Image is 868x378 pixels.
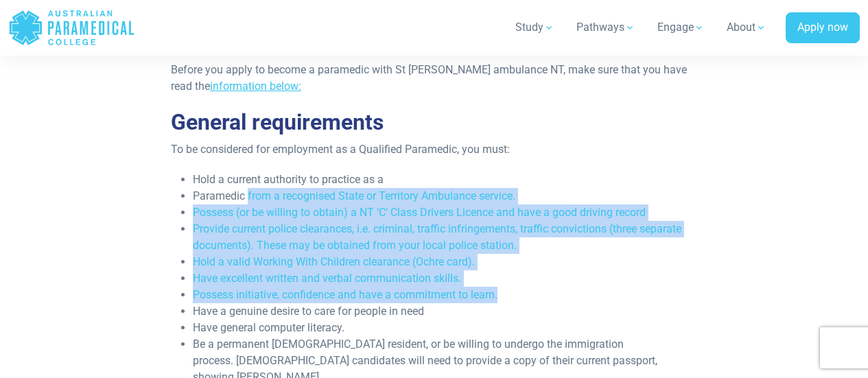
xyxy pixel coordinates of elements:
a: Pathways [568,8,644,47]
li: Possess (or be willing to obtain) a NT ‘C’ Class Drivers Licence and have a good driving record [193,204,697,221]
a: Australian Paramedical College [8,5,135,50]
p: To be considered for employment as a Qualified Paramedic, you must: [171,141,697,158]
li: Hold a valid Working With Children clearance (Ochre card). [193,254,697,270]
li: Hold a current authority to practice as a [193,172,697,188]
li: Provide current police clearances, i.e. criminal, traffic infringements, traffic convictions (thr... [193,221,697,254]
h2: General requirements [171,109,697,135]
li: Have general computer literacy. [193,320,697,336]
a: information below: [210,80,301,93]
a: Apply now [786,12,860,44]
li: Paramedic from a recognised State or Territory Ambulance service. [193,188,697,204]
a: Engage [649,8,713,47]
li: Have excellent written and verbal communication skills. [193,270,697,287]
a: Study [507,8,563,47]
li: Possess initiative, confidence and have a commitment to learn. [193,287,697,303]
a: About [718,8,775,47]
p: Before you apply to become a paramedic with St [PERSON_NAME] ambulance NT, make sure that you hav... [171,62,697,95]
li: Have a genuine desire to care for people in need [193,303,697,320]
